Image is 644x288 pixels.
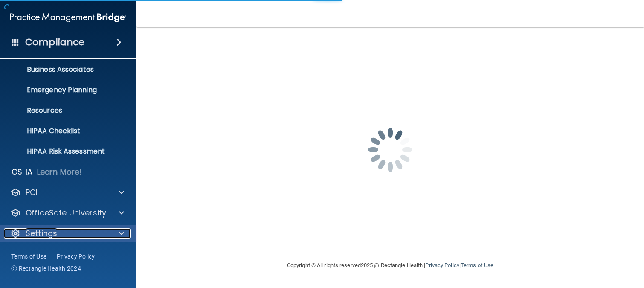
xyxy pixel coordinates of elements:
[11,264,81,273] span: Ⓒ Rectangle Health 2024
[25,36,84,48] h4: Compliance
[6,127,122,135] p: HIPAA Checklist
[461,262,493,268] a: Terms of Use
[37,167,82,177] p: Learn More!
[12,167,33,177] p: OSHA
[10,9,126,26] img: PMB logo
[6,65,122,74] p: Business Associates
[348,107,433,192] img: spinner.e123f6fc.gif
[6,106,122,115] p: Resources
[26,208,106,218] p: OfficeSafe University
[235,252,546,279] div: Copyright © All rights reserved 2025 @ Rectangle Health | |
[57,252,95,261] a: Privacy Policy
[10,228,124,239] a: Settings
[26,228,57,239] p: Settings
[10,187,124,198] a: PCI
[11,252,46,261] a: Terms of Use
[26,187,38,198] p: PCI
[6,147,122,156] p: HIPAA Risk Assessment
[10,208,124,218] a: OfficeSafe University
[6,86,122,94] p: Emergency Planning
[425,262,459,268] a: Privacy Policy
